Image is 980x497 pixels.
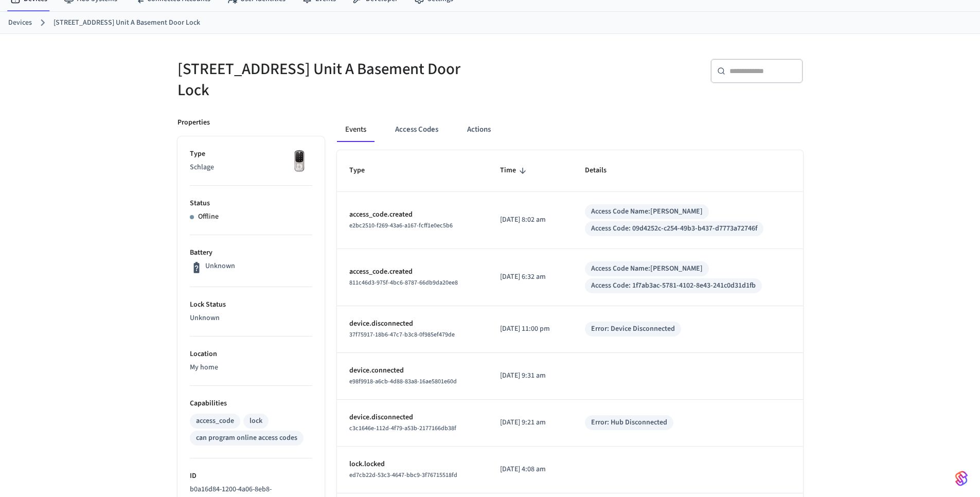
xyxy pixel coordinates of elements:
[190,349,312,360] p: Location
[349,221,453,230] span: e2bc2510-f269-43a6-a167-fcff1e0ec5b6
[190,471,312,482] p: ID
[349,377,457,386] span: e98f9918-a6cb-4d88-83a8-16ae5801e60d
[955,470,968,487] img: SeamLogoGradient.69752ec5.svg
[591,280,756,291] div: Access Code: 1f7ab3ac-5781-4102-8e43-241c0d31d1fb
[8,17,32,28] a: Devices
[500,163,529,179] span: Time
[500,417,560,428] p: [DATE] 9:21 am
[190,198,312,209] p: Status
[349,459,476,470] p: lock.locked
[190,162,312,173] p: Schlage
[591,324,675,334] div: Error: Device Disconnected
[287,149,312,174] img: Yale Assure Touchscreen Wifi Smart Lock, Satin Nickel, Front
[591,223,757,234] div: Access Code: 09d4252c-c254-49b3-b437-d7773a72746f
[198,211,219,222] p: Offline
[591,206,703,217] div: Access Code Name: [PERSON_NAME]
[349,318,476,329] p: device.disconnected
[54,17,200,28] a: [STREET_ADDRESS] Unit A Basement Door Lock
[196,433,297,443] div: can program online access codes
[190,299,312,310] p: Lock Status
[500,324,560,334] p: [DATE] 11:00 pm
[349,163,378,179] span: Type
[349,330,455,339] span: 37f75917-18b6-47c7-b3c8-0f985ef479de
[500,272,560,282] p: [DATE] 6:32 am
[196,416,234,427] div: access_code
[500,370,560,381] p: [DATE] 9:31 am
[349,209,476,220] p: access_code.created
[190,247,312,258] p: Battery
[500,464,560,475] p: [DATE] 4:08 am
[177,117,210,128] p: Properties
[349,471,457,480] span: ed7cb22d-53c3-4647-bbc9-3f76715518fd
[591,417,667,428] div: Error: Hub Disconnected
[250,416,262,427] div: lock
[585,163,620,179] span: Details
[591,263,703,274] div: Access Code Name: [PERSON_NAME]
[190,362,312,373] p: My home
[349,267,476,277] p: access_code.created
[337,117,375,142] button: Events
[459,117,499,142] button: Actions
[337,117,803,142] div: ant example
[349,424,456,433] span: c3c1646e-112d-4f79-a53b-2177166db38f
[500,215,560,225] p: [DATE] 8:02 am
[205,261,235,272] p: Unknown
[349,278,458,287] span: 811c46d3-975f-4bc6-8787-66db9da20ee8
[387,117,447,142] button: Access Codes
[349,412,476,423] p: device.disconnected
[190,313,312,324] p: Unknown
[349,365,476,376] p: device.connected
[190,398,312,409] p: Capabilities
[190,149,312,159] p: Type
[177,59,484,101] h5: [STREET_ADDRESS] Unit A Basement Door Lock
